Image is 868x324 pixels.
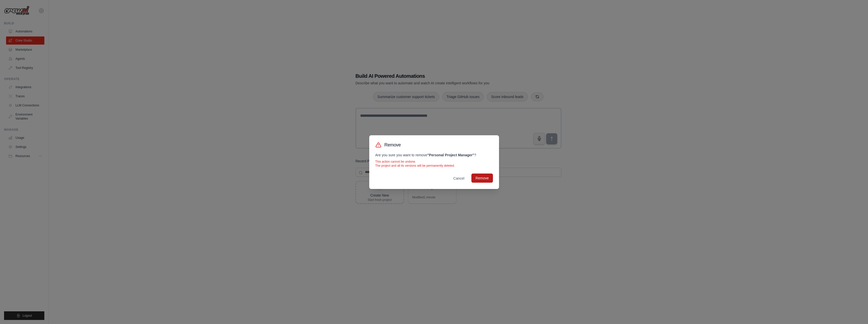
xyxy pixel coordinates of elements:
h3: Remove [384,141,401,148]
button: Remove [471,174,493,183]
strong: " Personal Project Manager " [427,153,474,157]
button: Cancel [449,174,469,183]
p: Are you sure you want to remove ? [375,153,493,158]
p: The project and all its versions will be permanently deleted. [375,164,493,168]
p: This action cannot be undone. [375,160,493,164]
